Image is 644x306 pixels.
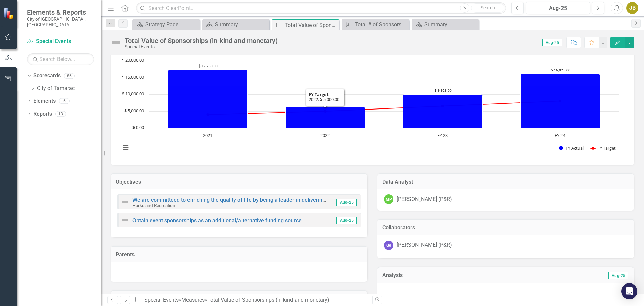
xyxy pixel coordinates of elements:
a: Obtain event sponsorships as an additional/alternative funding source [132,217,302,224]
a: We are committeed to enriching the quality of life by being a leader in delivering superior and s... [132,196,510,203]
text: $ 5,000.00 [124,107,144,114]
text: FY 23 [437,132,448,138]
div: Open Intercom Messenger [621,283,637,299]
span: Aug-25 [608,272,628,279]
button: Search [471,3,504,13]
path: 2021, 17,250. FY Actual. [168,70,248,128]
text: $ 9,925.00 [435,88,452,93]
path: FY 24, 16,025. FY Actual. [521,74,600,128]
div: [PERSON_NAME] (P&R) [397,241,452,249]
button: Show FY Actual [559,145,584,151]
svg: Interactive chart [117,57,622,158]
g: FY Actual, series 1 of 2. Bar series with 4 bars. [168,70,600,128]
text: $ 17,250.00 [199,63,218,68]
a: Reports [33,110,52,118]
a: Special Events [27,38,94,45]
a: Summary [204,20,268,29]
span: Aug-25 [336,217,357,224]
div: MP [384,194,393,204]
img: Not Defined [121,198,129,206]
h3: Objectives [116,179,362,185]
div: Total Value of Sponsorships (in-kind and monetary) [285,21,337,29]
div: Special Events [125,44,278,49]
a: Scorecards [33,72,61,80]
div: GR [384,241,393,250]
button: View chart menu, Chart [121,143,130,152]
div: Summary [215,20,268,29]
div: Total Value of Sponsorships (in-kind and monetary) [125,37,278,44]
path: FY 23, 9,925. FY Actual. [403,94,483,128]
text: FY 24 [555,132,566,138]
div: 86 [64,73,75,79]
div: Chart. Highcharts interactive chart. [117,57,627,158]
a: Elements [33,97,56,105]
span: Aug-25 [336,199,357,206]
button: JB [626,2,638,14]
small: Parks and Recreation [132,203,175,208]
button: Aug-25 [526,2,590,14]
text: $ 6,150.00 [317,101,334,105]
text: $ 10,000.00 [122,91,144,97]
text: $ 0.00 [132,124,144,130]
div: Total # of Sponsorships [355,20,407,29]
a: City of Tamarac [37,85,101,92]
text: $ 20,000.00 [122,57,144,63]
a: Total # of Sponsorships [343,20,407,29]
div: Aug-25 [528,4,588,12]
h3: Analysis [382,272,504,278]
span: Aug-25 [542,39,562,46]
a: Measures [181,297,205,303]
div: 6 [59,98,70,104]
div: Summary [424,20,477,29]
text: 2022 [320,132,330,138]
div: Strategy Page [145,20,198,29]
img: Not Defined [121,216,129,224]
div: » » [135,296,367,304]
text: $ 15,000.00 [122,74,144,80]
small: City of [GEOGRAPHIC_DATA], [GEOGRAPHIC_DATA] [27,16,94,28]
h3: Collaborators [382,225,629,231]
div: Total Value of Sponsorships (in-kind and monetary) [207,297,329,303]
span: Search [481,5,495,10]
img: Not Defined [111,37,121,48]
img: ClearPoint Strategy [3,7,15,19]
div: [PERSON_NAME] (P&R) [397,195,452,203]
h3: Parents [116,252,362,258]
input: Search ClearPoint... [136,2,506,14]
text: 2021 [203,132,212,138]
div: 13 [55,111,66,117]
input: Search Below... [27,53,94,65]
a: Special Events [144,297,179,303]
button: Show FY Target [591,145,616,151]
text: $ 16,025.00 [551,68,570,72]
a: Strategy Page [134,20,198,29]
span: Elements & Reports [27,8,94,16]
a: Summary [413,20,477,29]
h3: Data Analyst [382,179,629,185]
path: 2022, 6,150. FY Actual. [286,107,365,128]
